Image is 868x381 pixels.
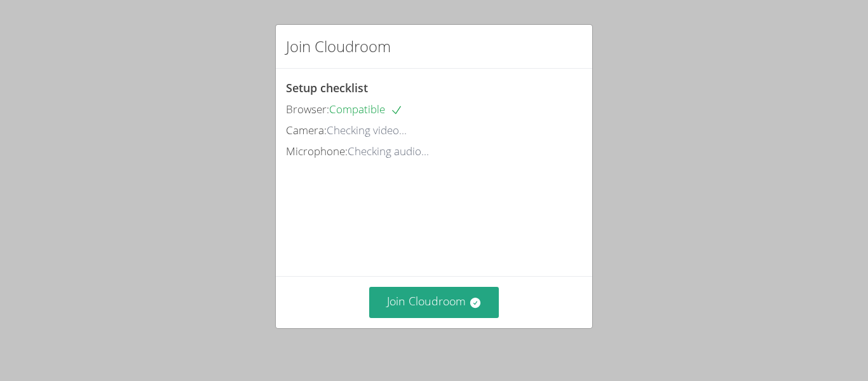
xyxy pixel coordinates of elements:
[369,287,499,318] button: Join Cloudroom
[286,80,368,95] span: Setup checklist
[329,102,403,116] span: Compatible
[286,35,391,58] h2: Join Cloudroom
[348,144,429,158] span: Checking audio...
[286,144,348,158] span: Microphone:
[286,102,329,116] span: Browser:
[286,123,327,137] span: Camera:
[327,123,407,137] span: Checking video...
